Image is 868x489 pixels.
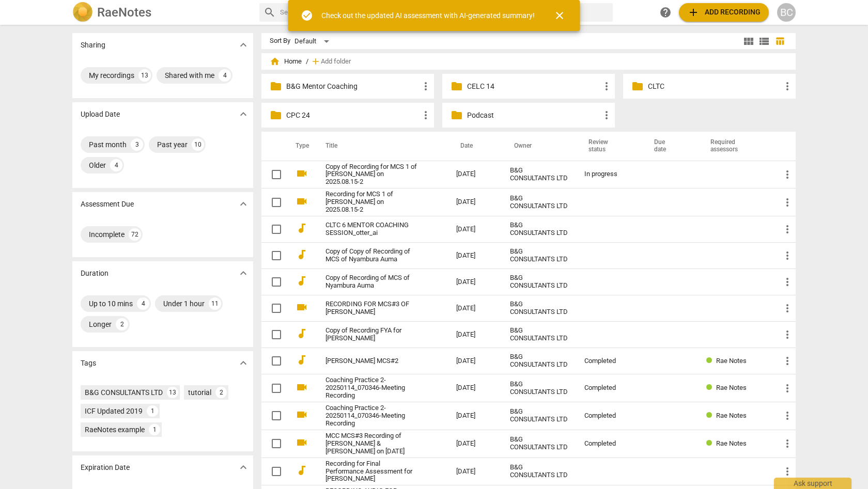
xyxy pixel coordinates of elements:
span: view_module [742,35,755,48]
span: more_vert [600,109,613,121]
div: B&G CONSULTANTS LTD [85,387,163,398]
span: Review status: completed [706,384,716,391]
a: CLTC 6 MENTOR COACHING SESSION_otter_ai [326,222,419,237]
a: Coaching Practice 2-20250114_070346-Meeting Recording [326,404,419,428]
div: Shared with me [165,70,214,81]
span: expand_more [237,39,250,51]
button: Show more [236,355,251,371]
div: In progress [584,170,633,178]
td: [DATE] [448,161,502,188]
th: Due date [642,132,698,161]
span: audiotrack [296,248,308,261]
td: [DATE] [448,188,502,216]
div: B&G CONSULTANTS LTD [510,464,568,479]
button: Show more [236,106,251,122]
a: Copy of Recording FYA for [PERSON_NAME] [326,327,419,342]
td: [DATE] [448,430,502,458]
div: 3 [131,138,143,151]
div: Past year [157,139,188,150]
div: 4 [137,297,149,310]
p: Podcast [467,110,600,121]
span: videocam [296,195,308,208]
span: more_vert [781,437,794,450]
div: 1 [149,424,160,435]
span: Add recording [687,6,761,19]
button: Show more [236,37,251,53]
span: home [270,56,280,67]
p: B&G Mentor Coaching [286,81,420,92]
button: Show more [236,460,251,475]
p: Assessment Due [81,199,134,210]
span: audiotrack [296,464,308,477]
div: Completed [584,440,633,448]
span: more_vert [781,196,794,209]
td: [DATE] [448,458,502,485]
div: 10 [192,138,204,151]
a: Coaching Practice 2-20250114_070346-Meeting Recording [326,376,419,400]
div: tutorial [188,387,211,398]
p: Duration [81,268,109,279]
th: Review status [576,132,642,161]
span: add [311,56,321,67]
span: Add folder [321,58,351,66]
a: Copy of Recording of MCS of Nyambura Auma [326,274,419,290]
a: RECORDING FOR MCS#3 OF [PERSON_NAME] [326,301,419,316]
div: B&G CONSULTANTS LTD [510,381,568,396]
th: Title [313,132,448,161]
div: Under 1 hour [163,298,205,309]
div: My recordings [89,70,134,81]
span: more_vert [781,382,794,395]
div: B&G CONSULTANTS LTD [510,353,568,369]
td: [DATE] [448,402,502,430]
span: folder [451,80,463,92]
td: [DATE] [448,269,502,295]
span: Rae Notes [716,357,747,365]
a: Recording for MCS 1 of [PERSON_NAME] on 2025.08.15-2 [326,191,419,214]
a: Help [656,3,675,22]
div: Longer [89,319,112,329]
button: Show more [236,196,251,212]
div: B&G CONSULTANTS LTD [510,167,568,182]
div: B&G CONSULTANTS LTD [510,222,568,237]
span: more_vert [781,276,794,288]
span: expand_more [237,198,250,210]
span: Rae Notes [716,439,747,447]
button: Close [547,3,572,28]
a: Copy of Recording for MCS 1 of [PERSON_NAME] on 2025.08.15-2 [326,163,419,186]
th: Date [448,132,502,161]
div: RaeNotes example [85,424,145,435]
span: more_vert [781,249,794,262]
input: Search [280,4,609,21]
span: audiotrack [296,275,308,287]
span: Rae Notes [716,384,747,391]
div: Sort By [270,37,290,45]
img: Logo [72,2,93,23]
div: Past month [89,139,127,150]
div: 11 [209,297,221,310]
p: Expiration Date [81,462,130,473]
div: Up to 10 mins [89,298,133,309]
span: more_vert [781,465,794,478]
button: Show more [236,265,251,281]
span: help [659,6,672,19]
div: B&G CONSULTANTS LTD [510,327,568,342]
span: expand_more [237,267,250,279]
span: expand_more [237,357,250,369]
span: expand_more [237,108,250,120]
span: videocam [296,408,308,421]
button: Upload [679,3,769,22]
span: more_vert [420,80,432,92]
div: Ask support [774,478,851,489]
span: folder [451,109,463,121]
div: Older [89,160,106,170]
div: 13 [138,69,151,82]
span: more_vert [781,302,794,314]
div: 4 [110,159,122,171]
span: more_vert [600,80,613,92]
p: Tags [81,358,96,369]
div: B&G CONSULTANTS LTD [510,436,568,451]
td: [DATE] [448,295,502,322]
span: Review status: completed [706,439,716,447]
div: 4 [219,69,231,82]
td: [DATE] [448,216,502,243]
